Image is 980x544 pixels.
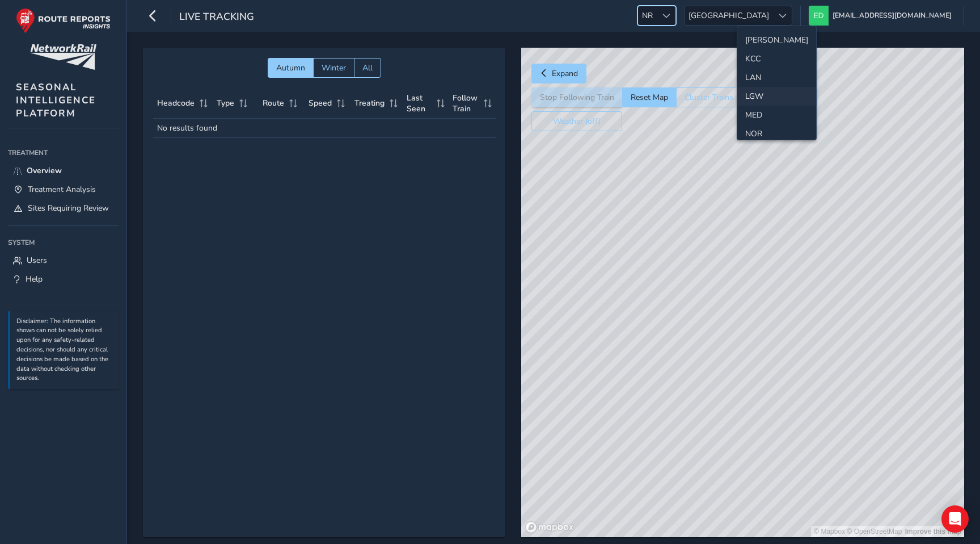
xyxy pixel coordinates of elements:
span: Autumn [276,62,305,73]
li: MED [737,106,816,124]
span: All [362,62,373,73]
img: rr logo [16,8,111,34]
span: Live Tracking [179,10,254,26]
span: Sites Requiring Review [28,203,109,214]
span: [GEOGRAPHIC_DATA] [685,6,773,25]
button: Expand [531,64,586,83]
button: Winter [313,58,354,78]
span: Route [263,98,284,108]
button: Reset Map [622,87,676,107]
button: All [354,58,381,78]
div: Treatment [8,144,119,161]
li: LAN [737,68,816,87]
li: LGW [737,87,816,106]
span: Follow Train [453,93,480,114]
span: NR [638,6,657,25]
span: Users [27,255,47,266]
li: NOR [737,124,816,143]
img: customer logo [30,44,96,70]
span: Type [217,98,234,108]
button: [EMAIL_ADDRESS][DOMAIN_NAME] [809,6,956,26]
span: SEASONAL INTELLIGENCE PLATFORM [16,81,96,120]
span: Help [26,274,43,284]
p: Disclaimer: The information shown can not be solely relied upon for any safety-related decisions,... [16,317,113,384]
a: Help [8,270,119,288]
span: Expand [552,68,578,79]
div: Open Intercom Messenger [941,505,969,533]
li: KCC [737,49,816,68]
span: Speed [309,98,332,108]
a: Users [8,251,119,270]
button: Cluster Trains [676,87,741,107]
span: Overview [27,165,62,176]
li: JER [737,31,816,49]
button: Weather (off) [531,111,622,131]
td: No results found [153,119,496,138]
a: Overview [8,161,119,180]
span: Treating [354,98,385,108]
span: Winter [322,62,346,73]
span: Last Seen [407,93,433,114]
span: Treatment Analysis [28,184,96,195]
a: Treatment Analysis [8,180,119,199]
div: System [8,234,119,251]
span: [EMAIL_ADDRESS][DOMAIN_NAME] [833,6,952,26]
button: Autumn [268,58,313,78]
a: Sites Requiring Review [8,199,119,217]
span: Headcode [157,98,195,108]
img: diamond-layout [809,6,829,26]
